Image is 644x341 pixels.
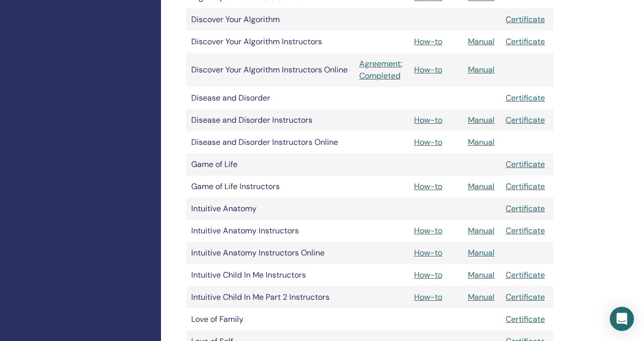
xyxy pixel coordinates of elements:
[186,87,354,109] td: Disease and Disorder
[186,9,354,31] td: Discover Your Algorithm
[186,220,354,242] td: Intuitive Anatomy Instructors
[414,292,442,302] a: How-to
[506,36,545,47] a: Certificate
[186,131,354,153] td: Disease and Disorder Instructors Online
[359,58,404,82] a: Agreement: Completed
[468,181,495,192] a: Manual
[414,137,442,147] a: How-to
[506,203,545,214] a: Certificate
[186,53,354,87] td: Discover Your Algorithm Instructors Online
[506,292,545,302] a: Certificate
[186,242,354,264] td: Intuitive Anatomy Instructors Online
[186,264,354,286] td: Intuitive Child In Me Instructors
[506,14,545,25] a: Certificate
[414,270,442,280] a: How-to
[506,270,545,280] a: Certificate
[468,137,495,147] a: Manual
[414,115,442,125] a: How-to
[186,286,354,308] td: Intuitive Child In Me Part 2 Instructors
[186,176,354,198] td: Game of Life Instructors
[506,115,545,125] a: Certificate
[468,36,495,47] a: Manual
[610,307,634,331] div: Open Intercom Messenger
[506,93,545,103] a: Certificate
[468,270,495,280] a: Manual
[468,247,495,258] a: Manual
[506,159,545,169] a: Certificate
[506,181,545,192] a: Certificate
[414,247,442,258] a: How-to
[414,181,442,192] a: How-to
[414,64,442,75] a: How-to
[468,292,495,302] a: Manual
[186,109,354,131] td: Disease and Disorder Instructors
[186,308,354,330] td: Love of Family
[186,198,354,220] td: Intuitive Anatomy
[506,225,545,236] a: Certificate
[414,36,442,47] a: How-to
[506,314,545,324] a: Certificate
[414,225,442,236] a: How-to
[468,225,495,236] a: Manual
[186,153,354,176] td: Game of Life
[186,31,354,53] td: Discover Your Algorithm Instructors
[468,64,495,75] a: Manual
[468,115,495,125] a: Manual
